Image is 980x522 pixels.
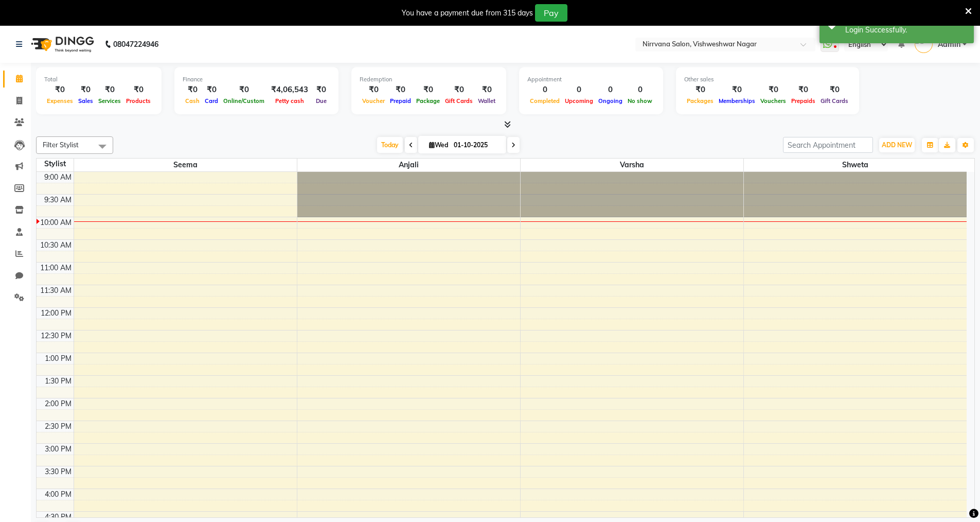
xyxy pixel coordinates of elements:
span: Cash [183,97,202,105]
div: 0 [562,84,596,96]
div: ₹0 [44,84,76,96]
span: Wed [426,141,451,149]
div: Other sales [684,75,851,84]
div: Login Successfully. [845,25,966,36]
div: You have a payment due from 315 days [402,8,533,19]
span: Upcoming [562,97,596,105]
div: ₹0 [123,84,153,96]
div: ₹0 [789,84,818,96]
span: Sales [76,97,96,105]
div: Redemption [360,75,498,84]
div: ₹0 [818,84,851,96]
div: Finance [183,75,330,84]
span: Prepaids [789,97,818,105]
span: Gift Cards [442,97,475,105]
div: 1:00 PM [43,353,74,364]
span: Card [202,97,221,105]
span: Today [377,137,403,153]
div: ₹0 [96,84,123,96]
span: Vouchers [758,97,789,105]
span: Seema [74,159,297,171]
span: Package [414,97,442,105]
img: Admin [915,35,933,53]
span: Due [313,97,329,105]
div: ₹0 [716,84,758,96]
div: 9:00 AM [42,172,74,183]
span: Completed [527,97,562,105]
button: Pay [535,4,567,22]
div: ₹0 [758,84,789,96]
span: Memberships [716,97,758,105]
div: ₹0 [221,84,267,96]
div: ₹0 [684,84,716,96]
div: ₹4,06,543 [267,84,312,96]
div: ₹0 [76,84,96,96]
div: 2:00 PM [43,398,74,409]
div: ₹0 [475,84,498,96]
div: 3:00 PM [43,444,74,455]
span: Prepaid [387,97,414,105]
span: Expenses [44,97,76,105]
div: Appointment [527,75,655,84]
span: ADD NEW [882,141,912,149]
button: ADD NEW [879,138,915,152]
input: 2025-10-01 [451,137,502,153]
span: Varsha [521,159,743,171]
span: Filter Stylist [43,141,79,149]
div: 0 [596,84,625,96]
div: 3:30 PM [43,466,74,477]
div: 2:30 PM [43,421,74,432]
div: 9:30 AM [42,195,74,205]
div: 10:30 AM [38,240,74,251]
span: Services [96,97,123,105]
span: Voucher [360,97,387,105]
div: 0 [625,84,655,96]
span: Ongoing [596,97,625,105]
span: No show [625,97,655,105]
div: 1:30 PM [43,376,74,387]
div: ₹0 [312,84,330,96]
span: Shweta [744,159,967,171]
div: 10:00 AM [38,217,74,228]
div: 11:30 AM [38,285,74,296]
span: Wallet [475,97,498,105]
span: Admin [938,39,960,50]
b: 08047224946 [113,30,158,59]
div: ₹0 [183,84,202,96]
div: ₹0 [360,84,387,96]
div: ₹0 [414,84,442,96]
span: Packages [684,97,716,105]
div: 12:30 PM [39,330,74,341]
span: Anjali [297,159,520,171]
div: ₹0 [387,84,414,96]
div: 11:00 AM [38,263,74,273]
div: Stylist [37,159,74,169]
div: 0 [527,84,562,96]
span: Products [123,97,153,105]
input: Search Appointment [783,137,873,153]
div: ₹0 [442,84,475,96]
span: Gift Cards [818,97,851,105]
div: ₹0 [202,84,221,96]
div: Total [44,75,153,84]
div: 12:00 PM [39,308,74,319]
img: logo [26,30,97,59]
span: Online/Custom [221,97,267,105]
span: Petty cash [273,97,307,105]
div: 4:00 PM [43,489,74,500]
